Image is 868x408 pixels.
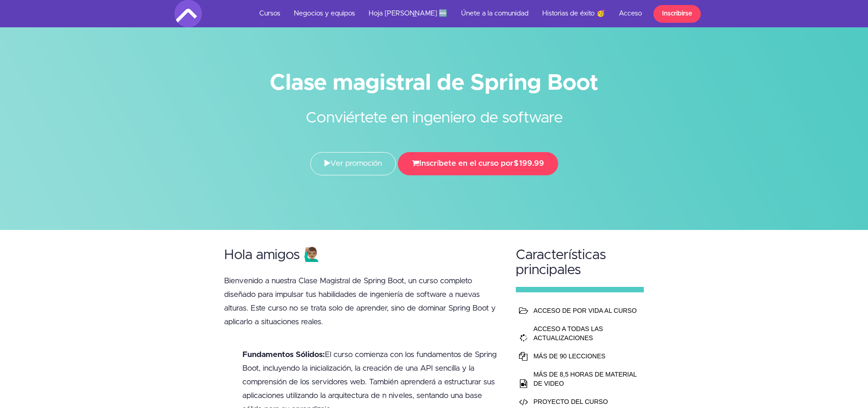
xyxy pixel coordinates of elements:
[259,10,280,17] font: Cursos
[242,351,325,358] font: Fundamentos Sólidos:
[662,11,692,17] font: Inscribirse
[534,371,637,387] font: MÁS DE 8,5 HORAS DE MATERIAL DE VIDEO
[461,10,529,17] font: Únete a la comunidad
[419,160,514,168] font: Inscríbete en el curso por
[653,5,701,23] a: Inscribirse
[534,307,637,314] font: ACCESO DE POR VIDA AL CURSO
[542,10,605,17] font: Historias de éxito 🥳
[224,248,320,262] font: Hola amigos 🙋🏽‍♂️
[294,10,355,17] font: Negocios y equipos
[619,10,642,17] font: Acceso
[534,398,608,405] font: PROYECTO DEL CURSO
[330,160,382,168] font: Ver promoción
[369,10,447,17] font: Hoja [PERSON_NAME] 🆕
[398,152,558,175] button: Inscríbete en el curso por$199.99
[514,159,544,167] font: $199.99
[516,248,606,277] font: Características principales
[224,277,496,326] font: Bienvenido a nuestra Clase Magistral de Spring Boot, un curso completo diseñado para impulsar tus...
[270,72,598,94] font: Clase magistral de Spring Boot
[534,325,603,342] font: ACCESO A TODAS LAS ACTUALIZACIONES
[306,110,563,126] font: Conviértete en ingeniero de software
[534,352,606,360] font: MÁS DE 90 LECCIONES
